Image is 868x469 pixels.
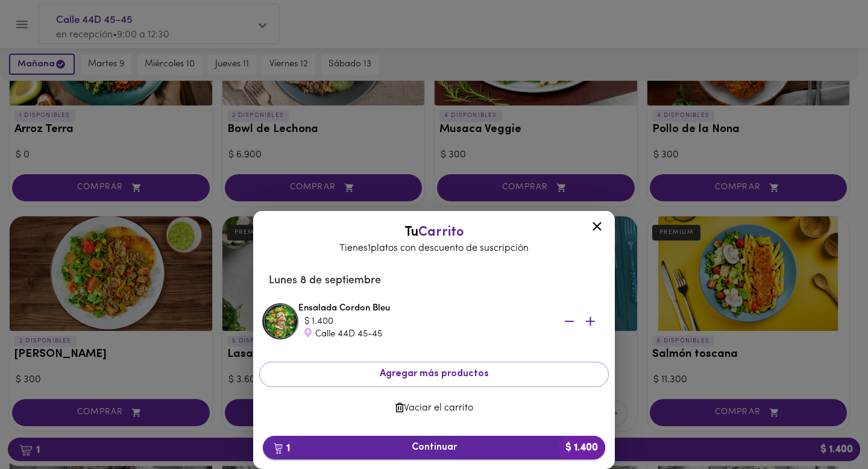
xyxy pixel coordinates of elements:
[263,436,605,459] button: 1Continuar$ 1.400
[274,442,283,455] img: cart.png
[269,403,599,414] span: Vaciar el carrito
[266,440,297,456] b: 1
[798,399,856,457] iframe: Messagebird Livechat Widget
[265,223,603,256] div: Tu
[262,303,298,339] img: Ensalada Cordon Bleu
[418,225,464,239] span: Carrito
[298,302,606,341] div: Ensalada Cordon Bleu
[259,266,609,295] li: Lunes 8 de septiembre
[558,436,605,459] b: $ 1.400
[269,368,599,380] span: Agregar más productos
[272,442,596,453] span: Continuar
[259,362,609,386] button: Agregar más productos
[304,328,546,341] div: Calle 44D 45-45
[304,315,546,328] div: $ 1.400
[265,242,603,256] p: Tienes 1 platos con descuento de suscripción
[259,397,609,420] button: Vaciar el carrito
